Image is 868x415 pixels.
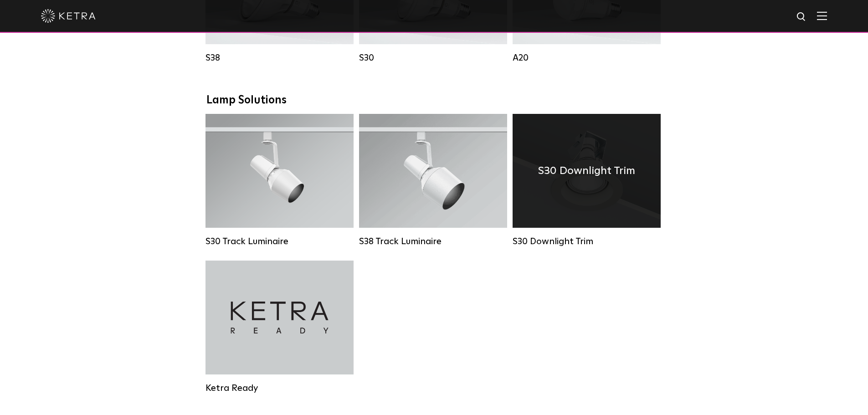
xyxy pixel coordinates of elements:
[513,236,661,247] div: S30 Downlight Trim
[205,236,354,247] div: S30 Track Luminaire
[205,52,354,63] div: S38
[205,383,354,394] div: Ketra Ready
[359,52,507,63] div: S30
[41,9,96,23] img: ketra-logo-2019-white
[796,11,807,23] img: search icon
[206,94,662,107] div: Lamp Solutions
[205,261,354,394] a: Ketra Ready Ketra Ready
[538,162,635,179] h4: S30 Downlight Trim
[817,11,827,20] img: Hamburger%20Nav.svg
[205,114,354,247] a: S30 Track Luminaire Lumen Output:1100Colors:White / BlackBeam Angles:15° / 25° / 40° / 60° / 90°W...
[359,236,507,247] div: S38 Track Luminaire
[513,114,661,247] a: S30 Downlight Trim S30 Downlight Trim
[513,52,661,63] div: A20
[359,114,507,247] a: S38 Track Luminaire Lumen Output:1100Colors:White / BlackBeam Angles:10° / 25° / 40° / 60°Wattage...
